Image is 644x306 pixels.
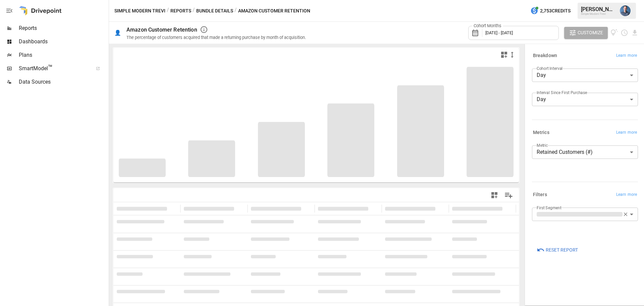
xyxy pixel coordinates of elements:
button: Sort [369,204,378,213]
h6: Breakdown [533,52,557,59]
label: Interval Since First Purchase [537,90,587,95]
div: / [193,7,195,15]
span: Learn more [616,129,637,136]
button: Sort [503,204,513,213]
div: Simple Modern Trevi [581,12,616,15]
h6: Metrics [533,129,549,136]
span: Data Sources [19,78,107,86]
button: Sort [235,204,244,213]
div: The percentage of customers acquired that made a returning purchase by month of acquisition. [126,35,306,40]
button: Customize [564,27,608,39]
button: Bundle Details [196,7,233,15]
img: Mike Beckham [620,5,631,16]
button: 2,753Credits [528,5,573,17]
button: Sort [302,204,311,213]
button: Download report [631,29,639,37]
span: Dashboards [19,38,107,46]
button: Reset Report [532,244,583,256]
button: Schedule report [621,29,628,37]
span: ™ [48,63,53,72]
span: SmartModel [19,64,89,73]
label: Metric [537,142,548,148]
button: View documentation [610,27,618,39]
div: 👤 [114,30,121,36]
button: Simple Modern Trevi [114,7,165,15]
div: Retained Customers (#) [532,145,638,159]
button: Mike Beckham [616,1,635,20]
label: First Segment [537,205,561,211]
span: Reports [19,24,107,32]
span: Plans [19,51,107,59]
div: / [234,7,237,15]
div: Day [532,93,638,106]
span: Customize [578,29,603,37]
h6: Filters [533,191,547,199]
span: Learn more [616,52,637,59]
button: Reports [170,7,191,15]
span: 2,753 Credits [540,7,571,15]
div: / [167,7,169,15]
button: Manage Columns [501,188,516,203]
div: [PERSON_NAME] [581,6,616,12]
span: Reset Report [546,246,578,254]
button: Sort [436,204,445,213]
button: Sort [168,204,177,213]
span: [DATE] - [DATE] [485,30,513,35]
div: Amazon Customer Retention [126,27,197,33]
label: Cohort Interval [537,65,562,71]
div: Day [532,69,638,82]
label: Cohort Months [472,23,503,29]
span: Learn more [616,191,637,198]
